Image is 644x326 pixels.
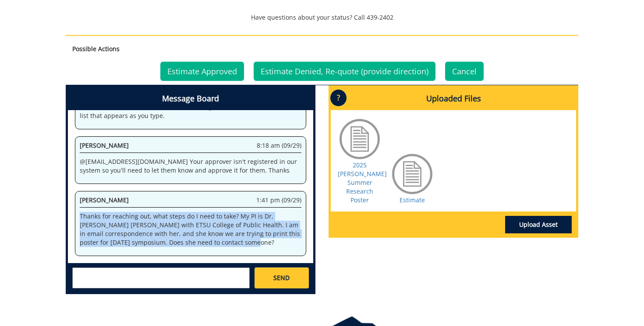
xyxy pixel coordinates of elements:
a: Estimate Approved [160,62,244,81]
h4: Uploaded Files [331,87,576,110]
p: Have questions about your status? Call 439-2402 [66,13,578,22]
a: SEND [255,267,309,288]
h4: Message Board [68,87,313,110]
a: Estimate [400,196,425,204]
textarea: messageToSend [72,267,250,288]
p: Thanks for reaching out, what steps do I need to take? My PI is Dr. [PERSON_NAME] [PERSON_NAME] w... [80,212,301,247]
span: 1:41 pm (09/29) [256,196,301,205]
a: Upload Asset [505,216,572,233]
span: 8:18 am (09/29) [257,141,301,150]
span: [PERSON_NAME] [80,141,129,149]
strong: Possible Actions [72,45,120,53]
a: Cancel [445,62,484,81]
p: @[EMAIL_ADDRESS][DOMAIN_NAME] Your approver isn't registered in our system so you'll need to let ... [80,157,301,175]
span: [PERSON_NAME] [80,196,129,204]
a: Estimate Denied, Re-quote (provide direction) [254,62,435,81]
span: SEND [273,274,290,282]
a: 2025 [PERSON_NAME] Summer Research Poster [338,161,387,204]
p: ? [330,90,347,106]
